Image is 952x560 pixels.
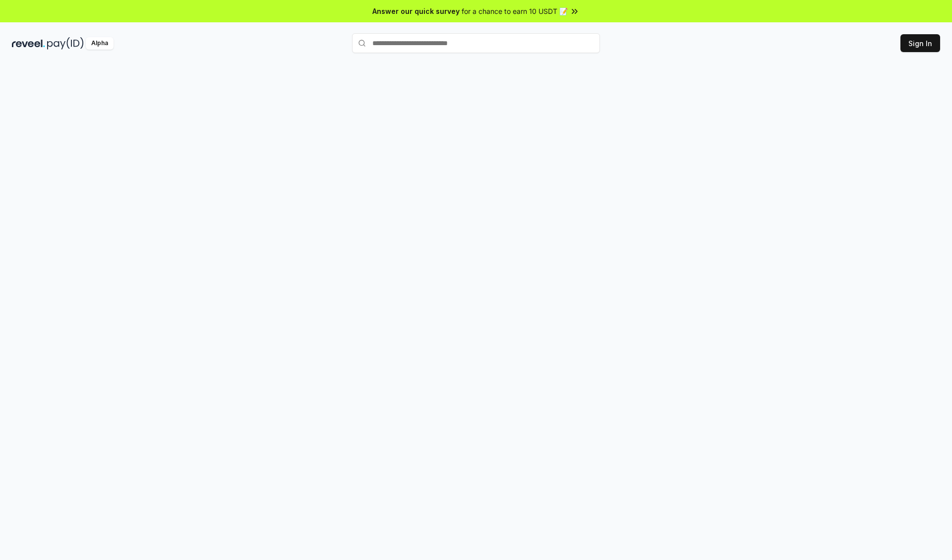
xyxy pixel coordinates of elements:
img: pay_id [47,37,84,50]
img: reveel_dark [12,37,45,50]
span: for a chance to earn 10 USDT 📝 [462,6,568,16]
button: Sign In [900,34,940,52]
span: Answer our quick survey [372,6,460,16]
div: Alpha [86,37,114,50]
